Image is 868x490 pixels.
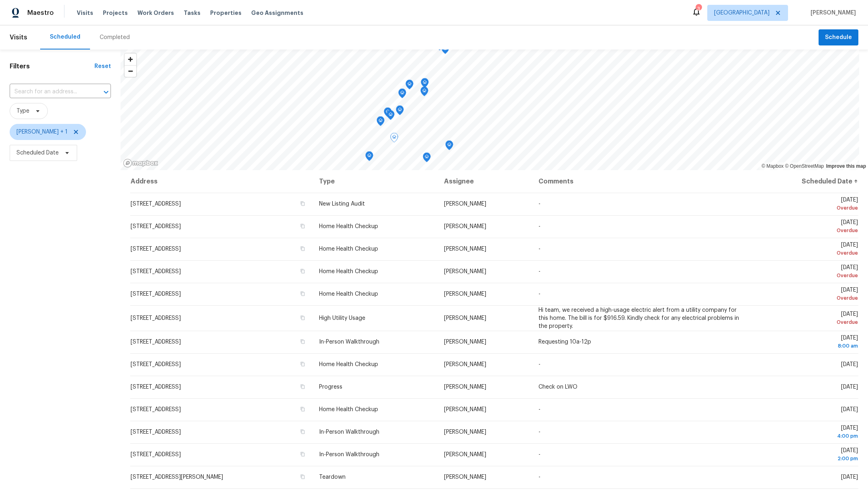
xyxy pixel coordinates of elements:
[757,318,858,326] div: Overdue
[319,224,378,229] span: Home Health Checkup
[313,170,438,193] th: Type
[757,455,858,463] div: 2:00 pm
[785,163,824,169] a: OpenStreetMap
[396,105,404,118] div: Map marker
[444,201,486,207] span: [PERSON_NAME]
[319,452,379,457] span: In-Person Walkthrough
[538,291,540,297] span: -
[377,116,385,129] div: Map marker
[757,249,858,257] div: Overdue
[538,224,540,229] span: -
[825,33,852,43] span: Schedule
[10,62,94,70] h1: Filters
[538,384,577,390] span: Check on LWO
[121,49,859,170] canvas: Map
[299,268,306,275] button: Copy Address
[807,9,856,17] span: [PERSON_NAME]
[757,265,858,280] span: [DATE]
[757,448,858,463] span: [DATE]
[319,339,379,345] span: In-Person Walkthrough
[441,44,449,57] div: Map marker
[251,9,303,17] span: Geo Assignments
[757,311,858,326] span: [DATE]
[841,474,858,480] span: [DATE]
[757,197,858,212] span: [DATE]
[319,429,379,435] span: In-Person Walkthrough
[184,10,201,16] span: Tasks
[319,315,365,321] span: High Utility Usage
[16,149,59,157] span: Scheduled Date
[538,201,540,207] span: -
[299,473,306,480] button: Copy Address
[299,451,306,458] button: Copy Address
[16,128,68,136] span: [PERSON_NAME] + 1
[841,384,858,390] span: [DATE]
[398,89,406,101] div: Map marker
[100,33,130,41] div: Completed
[444,429,486,435] span: [PERSON_NAME]
[438,170,532,193] th: Assignee
[299,406,306,413] button: Copy Address
[757,342,858,350] div: 8:00 am
[299,200,306,207] button: Copy Address
[757,272,858,280] div: Overdue
[50,33,80,41] div: Scheduled
[299,245,306,252] button: Copy Address
[538,269,540,274] span: -
[421,78,429,91] div: Map marker
[319,269,378,274] span: Home Health Checkup
[319,291,378,297] span: Home Health Checkup
[444,362,486,367] span: [PERSON_NAME]
[131,201,181,207] span: [STREET_ADDRESS]
[445,140,453,153] div: Map marker
[319,246,378,252] span: Home Health Checkup
[103,9,128,17] span: Projects
[444,269,486,274] span: [PERSON_NAME]
[696,5,701,13] div: 3
[319,407,378,412] span: Home Health Checkup
[319,384,342,390] span: Progress
[94,62,111,70] div: Reset
[100,86,112,98] button: Open
[365,151,373,164] div: Map marker
[319,474,346,480] span: Teardown
[27,9,54,17] span: Maestro
[757,425,858,440] span: [DATE]
[131,452,181,457] span: [STREET_ADDRESS]
[538,307,739,329] span: Hi team, we received a high-usage electric alert from a utility company for this home. The bill i...
[538,339,591,345] span: Requesting 10a-12p
[299,338,306,345] button: Copy Address
[757,432,858,440] div: 4:00 pm
[714,9,770,17] span: [GEOGRAPHIC_DATA]
[757,335,858,350] span: [DATE]
[444,246,486,252] span: [PERSON_NAME]
[444,384,486,390] span: [PERSON_NAME]
[538,362,540,367] span: -
[532,170,751,193] th: Comments
[131,362,181,367] span: [STREET_ADDRESS]
[538,452,540,457] span: -
[319,362,378,367] span: Home Health Checkup
[131,407,181,412] span: [STREET_ADDRESS]
[131,246,181,252] span: [STREET_ADDRESS]
[538,429,540,435] span: -
[299,383,306,390] button: Copy Address
[125,54,136,65] button: Zoom in
[131,291,181,297] span: [STREET_ADDRESS]
[131,224,181,229] span: [STREET_ADDRESS]
[538,246,540,252] span: -
[125,65,136,77] button: Zoom out
[420,86,428,99] div: Map marker
[16,107,29,115] span: Type
[131,429,181,435] span: [STREET_ADDRESS]
[405,80,414,92] div: Map marker
[444,315,486,321] span: [PERSON_NAME]
[750,170,858,193] th: Scheduled Date ↑
[757,220,858,235] span: [DATE]
[444,224,486,229] span: [PERSON_NAME]
[826,163,866,169] a: Improve this map
[841,407,858,412] span: [DATE]
[77,9,93,17] span: Visits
